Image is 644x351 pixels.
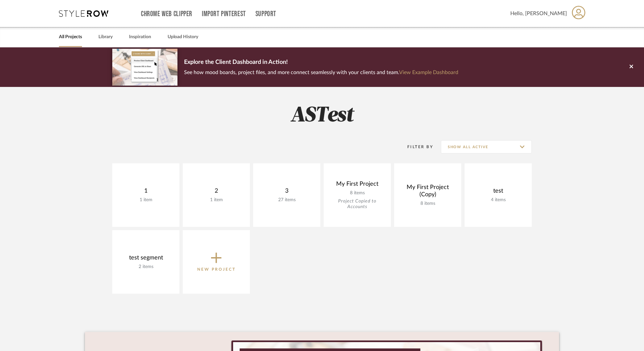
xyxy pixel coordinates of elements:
div: 1 [118,187,174,197]
div: Filter By [399,144,433,150]
div: test segment [118,254,174,264]
img: d5d033c5-7b12-40c2-a960-1ecee1989c38.png [112,49,177,85]
button: New Project [183,230,250,294]
div: My First Project [329,180,386,190]
div: 27 items [258,197,315,203]
div: 1 item [118,197,174,203]
div: My First Project (Copy) [399,184,456,201]
div: 2 items [118,264,174,270]
div: 4 items [470,197,526,203]
h2: ASTest [85,103,559,128]
div: Project Copied to Accounts [329,199,386,210]
p: Explore the Client Dashboard in Action! [184,57,458,68]
div: 3 [258,187,315,197]
div: 2 [188,187,245,197]
a: All Projects [59,33,82,41]
a: Inspiration [129,33,151,41]
p: See how mood boards, project files, and more connect seamlessly with your clients and team. [184,68,458,77]
div: 1 item [188,197,245,203]
a: View Example Dashboard [399,70,458,75]
a: Upload History [168,33,198,41]
a: Import Pinterest [202,11,246,17]
div: test [470,187,526,197]
span: Hello, [PERSON_NAME] [510,10,567,17]
div: 8 items [329,190,386,196]
a: Chrome Web Clipper [141,11,192,17]
a: Library [98,33,113,41]
a: Support [255,11,276,17]
p: New Project [197,266,236,273]
div: 8 items [399,201,456,206]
